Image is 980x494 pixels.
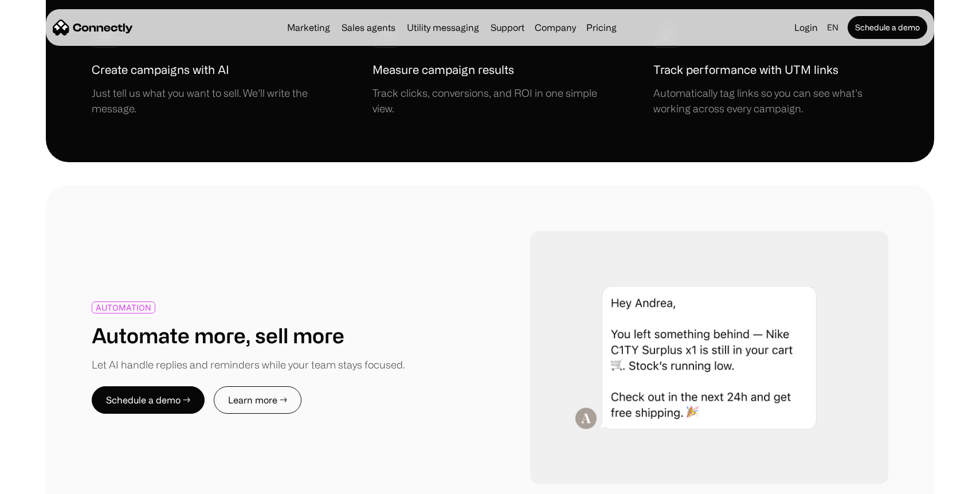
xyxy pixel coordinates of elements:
[653,61,838,79] h1: Track performance with UTM links
[92,85,327,116] div: Just tell us what you want to sell. We’ll write the message.
[827,19,838,36] div: en
[11,473,69,490] aside: Language selected: English
[283,23,335,32] a: Marketing
[653,85,888,116] div: Automatically tag links so you can see what’s working across every campaign.
[373,61,514,79] h1: Measure campaign results
[373,85,607,116] div: Track clicks, conversions, and ROI in one simple view.
[92,323,344,347] h1: Automate more, sell more
[822,19,845,36] div: en
[486,23,529,32] a: Support
[214,386,301,414] a: Learn more →
[402,23,484,32] a: Utility messaging
[337,23,400,32] a: Sales agents
[531,19,579,36] div: Company
[535,19,576,36] div: Company
[23,474,69,490] ul: Language list
[92,386,205,414] a: Schedule a demo →
[790,19,822,36] a: Login
[92,61,229,79] h1: Create campaigns with AI
[53,19,133,36] a: home
[848,16,927,39] a: Schedule a demo
[582,23,621,32] a: Pricing
[92,357,405,373] div: Let AI handle replies and reminders while your team stays focused.
[96,303,151,312] div: AUTOMATION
